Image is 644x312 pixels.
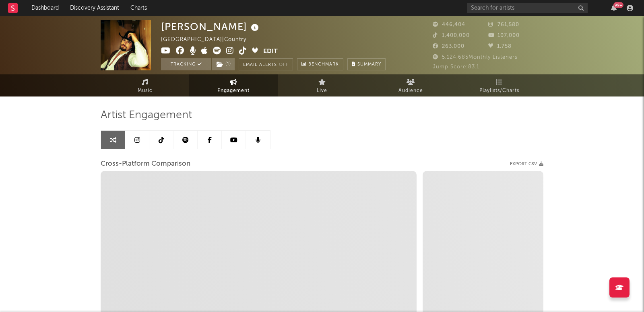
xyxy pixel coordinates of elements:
em: Off [279,63,289,67]
span: 107,000 [488,33,520,38]
span: Music [138,86,153,96]
a: Benchmark [297,58,343,70]
div: [PERSON_NAME] [161,20,261,33]
input: Search for artists [467,3,588,13]
span: 5,124,685 Monthly Listeners [433,55,518,60]
span: 761,580 [488,22,519,27]
div: [GEOGRAPHIC_DATA] | Country [161,35,256,45]
span: ( 1 ) [211,58,235,70]
a: Live [278,74,366,96]
button: Email AlertsOff [239,58,293,70]
span: 1,400,000 [433,33,470,38]
span: Summary [357,62,381,67]
span: Engagement [217,86,250,96]
button: Export CSV [510,162,543,166]
a: Playlists/Charts [455,74,543,96]
span: Artist Engagement [101,111,192,120]
button: Tracking [161,58,211,70]
span: Live [317,86,327,96]
span: Playlists/Charts [479,86,519,96]
a: Music [101,74,189,96]
span: Benchmark [308,60,339,70]
span: 1,758 [488,44,512,49]
span: 446,404 [433,22,465,27]
button: 99+ [611,5,617,11]
a: Audience [366,74,455,96]
span: Jump Score: 83.1 [433,64,479,70]
button: Edit [263,47,278,57]
button: (1) [212,58,235,70]
a: Engagement [189,74,278,96]
button: Summary [347,58,386,70]
div: 99 + [613,2,623,8]
span: Audience [398,86,423,96]
span: Cross-Platform Comparison [101,159,190,169]
span: 263,000 [433,44,464,49]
